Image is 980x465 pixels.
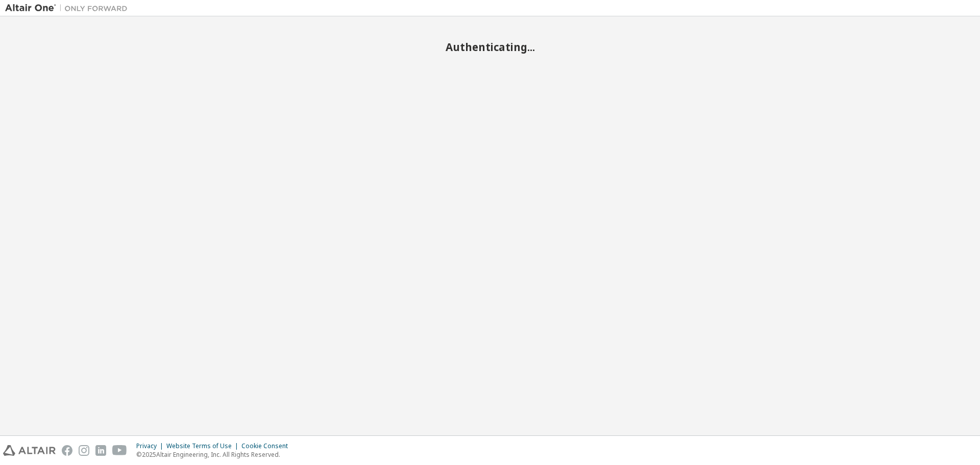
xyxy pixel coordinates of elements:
img: Altair One [5,3,133,13]
p: © 2025 Altair Engineering, Inc. All Rights Reserved. [136,450,294,459]
img: altair_logo.svg [3,445,56,456]
div: Privacy [136,442,166,450]
img: youtube.svg [112,445,127,456]
div: Website Terms of Use [166,442,241,450]
img: facebook.svg [62,445,72,456]
div: Cookie Consent [241,442,294,450]
img: linkedin.svg [95,445,106,456]
h2: Authenticating... [5,40,975,54]
img: instagram.svg [79,445,89,456]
